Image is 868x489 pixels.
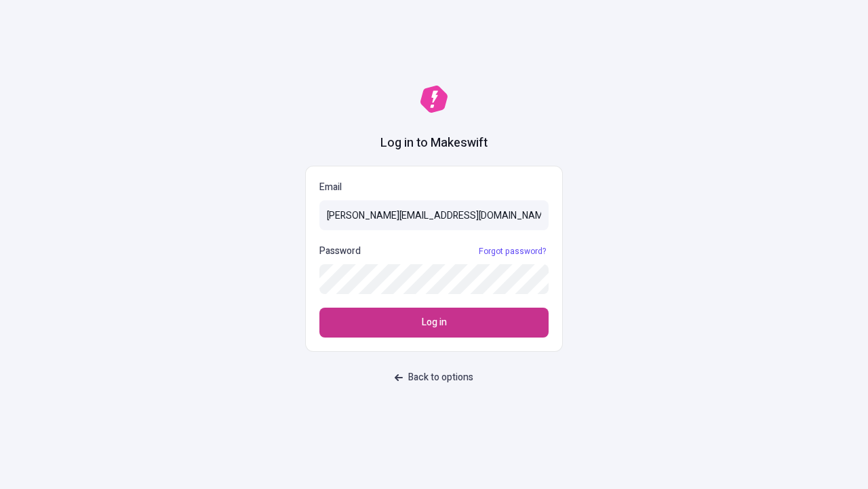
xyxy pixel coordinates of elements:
[408,370,473,385] span: Back to options
[319,200,549,230] input: Email
[380,134,488,152] h1: Log in to Makeswift
[387,365,481,390] button: Back to options
[319,180,549,195] p: Email
[319,244,361,259] p: Password
[319,308,549,338] button: Log in
[476,246,549,257] a: Forgot password?
[422,315,447,330] span: Log in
